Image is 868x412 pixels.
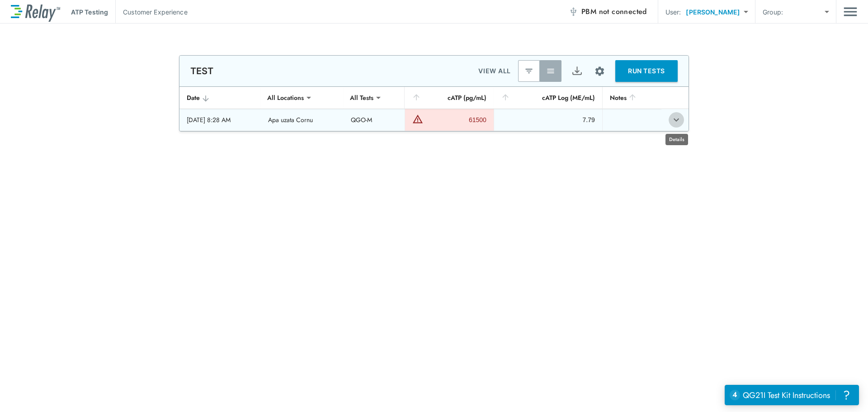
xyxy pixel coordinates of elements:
[566,60,588,82] button: Export
[581,5,647,18] span: PBM
[565,3,651,21] button: PBM not connected
[501,92,595,103] div: cATP Log (ME/mL)
[610,92,654,103] div: Notes
[261,109,344,131] td: Apa uzata Cornu
[344,109,405,131] td: QGO-M
[344,89,380,107] div: All Tests
[588,59,612,83] button: Site setup
[844,3,857,20] img: Drawer Icon
[524,66,533,76] img: Latest
[665,7,681,17] p: User:
[261,89,310,107] div: All Locations
[571,66,583,77] img: Export Icon
[599,6,647,17] span: not connected
[665,134,688,145] div: Details
[546,66,555,76] img: View All
[669,112,684,128] button: expand row
[594,66,605,77] img: Settings Icon
[763,7,783,17] p: Group:
[11,2,60,22] img: LuminUltra Relay
[190,66,214,76] p: TEST
[71,7,108,17] p: ATP Testing
[501,115,595,124] div: 7.79
[179,87,689,131] table: sticky table
[179,87,261,109] th: Date
[412,114,423,124] img: Warning
[615,60,678,82] button: RUN TESTS
[725,385,859,405] iframe: Resource center
[478,66,511,76] p: VIEW ALL
[412,92,486,103] div: cATP (pg/mL)
[844,3,857,20] button: Main menu
[425,115,486,124] div: 61500
[569,7,578,16] img: Offline Icon
[123,7,188,17] p: Customer Experience
[187,115,254,124] div: [DATE] 8:28 AM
